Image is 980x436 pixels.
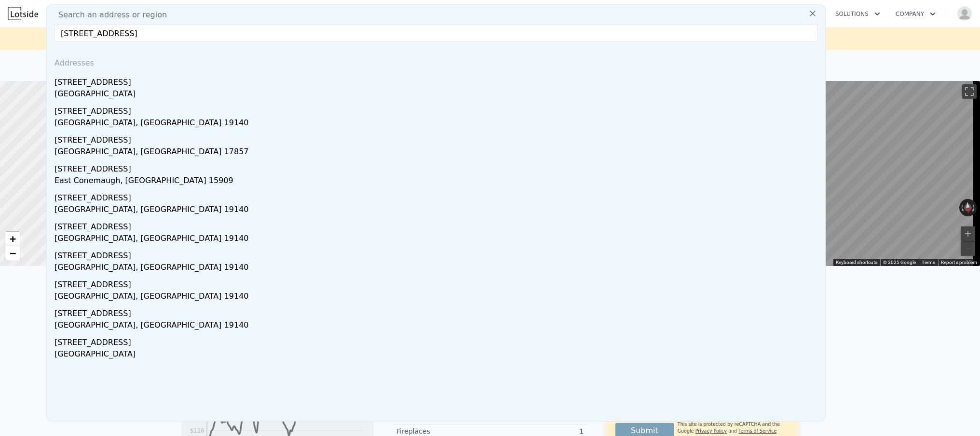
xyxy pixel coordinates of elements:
[190,416,204,423] tspan: $131
[5,232,20,246] a: Zoom in
[695,428,727,434] a: Privacy Policy
[10,233,16,245] span: +
[54,188,821,204] div: [STREET_ADDRESS]
[54,262,821,275] div: [GEOGRAPHIC_DATA], [GEOGRAPHIC_DATA] 19140
[54,159,821,175] div: [STREET_ADDRESS]
[883,260,916,265] span: © 2025 Google
[54,175,821,188] div: East Conemaugh, [GEOGRAPHIC_DATA] 15909
[54,73,821,88] div: [STREET_ADDRESS]
[963,198,973,217] button: Reset the view
[828,5,888,23] button: Solutions
[54,117,821,131] div: [GEOGRAPHIC_DATA], [GEOGRAPHIC_DATA] 19140
[961,241,975,256] button: Zoom out
[54,88,821,102] div: [GEOGRAPHIC_DATA]
[888,5,943,23] button: Company
[8,7,38,20] img: Lotside
[51,50,821,73] div: Addresses
[190,427,204,434] tspan: $116
[961,226,975,241] button: Zoom in
[922,260,935,265] a: Terms
[54,333,821,348] div: [STREET_ADDRESS]
[54,25,817,42] input: Enter an address, city, region, neighborhood or zip code
[54,146,821,159] div: [GEOGRAPHIC_DATA], [GEOGRAPHIC_DATA] 17857
[54,304,821,319] div: [STREET_ADDRESS]
[51,9,167,21] span: Search an address or region
[10,247,16,259] span: −
[54,131,821,146] div: [STREET_ADDRESS]
[738,428,776,434] a: Terms of Service
[957,6,972,21] img: avatar
[959,199,965,216] button: Rotate counterclockwise
[941,260,977,265] a: Report a problem
[54,217,821,233] div: [STREET_ADDRESS]
[396,426,490,436] div: Fireplaces
[54,246,821,262] div: [STREET_ADDRESS]
[54,319,821,333] div: [GEOGRAPHIC_DATA], [GEOGRAPHIC_DATA] 19140
[962,84,977,99] button: Toggle fullscreen view
[54,291,821,304] div: [GEOGRAPHIC_DATA], [GEOGRAPHIC_DATA] 19140
[54,204,821,217] div: [GEOGRAPHIC_DATA], [GEOGRAPHIC_DATA] 19140
[490,426,584,436] div: 1
[5,246,20,261] a: Zoom out
[54,348,821,362] div: [GEOGRAPHIC_DATA]
[972,199,977,216] button: Rotate clockwise
[836,259,877,266] button: Keyboard shortcuts
[54,233,821,246] div: [GEOGRAPHIC_DATA], [GEOGRAPHIC_DATA] 19140
[54,275,821,291] div: [STREET_ADDRESS]
[54,102,821,117] div: [STREET_ADDRESS]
